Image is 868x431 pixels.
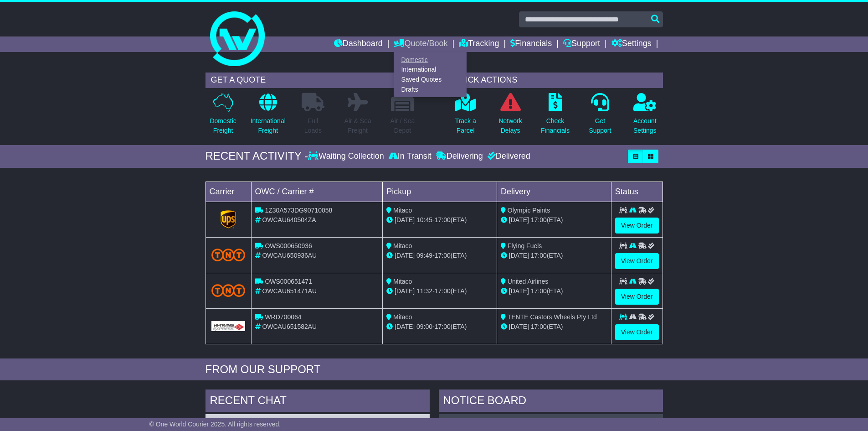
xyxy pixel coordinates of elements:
div: - (ETA) [386,251,493,260]
div: Delivering [434,151,485,161]
span: OWCAU640504ZA [262,216,316,223]
div: - (ETA) [386,322,493,332]
div: In Transit [386,151,434,161]
a: Drafts [394,84,466,94]
span: OWS000650936 [265,242,312,249]
a: NetworkDelays [498,93,522,140]
a: Track aParcel [455,93,477,140]
img: GetCarrierServiceLogo [211,321,246,331]
a: Tracking [459,36,499,52]
a: Quote/Book [394,36,447,52]
span: [DATE] [509,287,529,295]
span: 17:00 [531,252,547,259]
div: Waiting Collection [308,151,386,161]
span: Flying Fuels [508,242,542,249]
span: 09:00 [416,323,432,330]
a: DomesticFreight [209,93,236,140]
div: - (ETA) [386,215,493,225]
span: Mitaco [393,242,412,249]
span: 09:49 [416,252,432,259]
span: [DATE] [395,252,415,259]
a: View Order [615,253,659,269]
span: 11:32 [416,287,432,295]
span: [DATE] [395,216,415,223]
span: 1Z30A573DG90710058 [265,207,332,214]
p: Air & Sea Freight [344,116,371,135]
p: International Freight [251,116,286,135]
div: (ETA) [501,286,607,296]
span: 17:00 [435,216,451,223]
td: Status [611,182,663,202]
span: Mitaco [393,207,412,214]
span: Olympic Paints [508,207,550,214]
span: TENTE Castors Wheels Pty Ltd [508,313,597,321]
a: View Order [615,218,659,234]
p: Account Settings [633,116,657,135]
span: OWCAU651471AU [262,287,317,295]
a: Saved Quotes [394,75,466,85]
span: [DATE] [509,323,529,330]
span: 10:45 [416,216,432,223]
span: WRD700064 [265,313,301,321]
span: © One World Courier 2025. All rights reserved. [149,421,281,428]
td: OWC / Carrier # [251,182,383,202]
span: OWS000651471 [265,278,312,285]
div: RECENT CHAT [205,389,430,414]
p: Get Support [589,116,611,135]
a: View Order [615,324,659,340]
span: [DATE] [509,252,529,259]
p: Network Delays [498,116,522,135]
a: AccountSettings [633,93,657,140]
div: Delivered [485,151,530,161]
div: (ETA) [501,251,607,260]
div: GET A QUOTE [205,73,421,88]
a: International [394,65,466,75]
td: Pickup [383,182,497,202]
span: Mitaco [393,313,412,321]
span: [DATE] [395,323,415,330]
p: Full Loads [302,116,324,135]
p: Air / Sea Depot [390,116,415,135]
div: Quote/Book [394,52,467,97]
td: Delivery [497,182,611,202]
a: Settings [611,36,652,52]
p: Check Financials [541,116,570,135]
span: 17:00 [531,216,547,223]
a: View Order [615,289,659,305]
span: OWCAU651582AU [262,323,317,330]
a: InternationalFreight [250,93,286,140]
p: Track a Parcel [455,116,476,135]
img: TNT_Domestic.png [211,249,246,261]
span: 17:00 [531,287,547,295]
td: Carrier [205,182,251,202]
a: CheckFinancials [540,93,570,140]
div: - (ETA) [386,286,493,296]
a: Financials [510,36,552,52]
a: Domestic [394,55,466,65]
div: (ETA) [501,322,607,332]
span: OWCAU650936AU [262,252,317,259]
span: United Airlines [508,278,549,285]
img: TNT_Domestic.png [211,284,246,296]
img: GetCarrierServiceLogo [221,210,236,228]
a: Support [563,36,600,52]
span: [DATE] [509,216,529,223]
span: [DATE] [395,287,415,295]
p: Domestic Freight [210,116,236,135]
span: 17:00 [531,323,547,330]
div: RECENT ACTIVITY - [205,150,308,163]
span: Mitaco [393,278,412,285]
div: FROM OUR SUPPORT [205,363,663,376]
div: QUICK ACTIONS [448,73,663,88]
span: 17:00 [435,287,451,295]
div: NOTICE BOARD [439,389,663,414]
span: 17:00 [435,252,451,259]
span: 17:00 [435,323,451,330]
div: (ETA) [501,215,607,225]
a: Dashboard [334,36,383,52]
a: GetSupport [588,93,611,140]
